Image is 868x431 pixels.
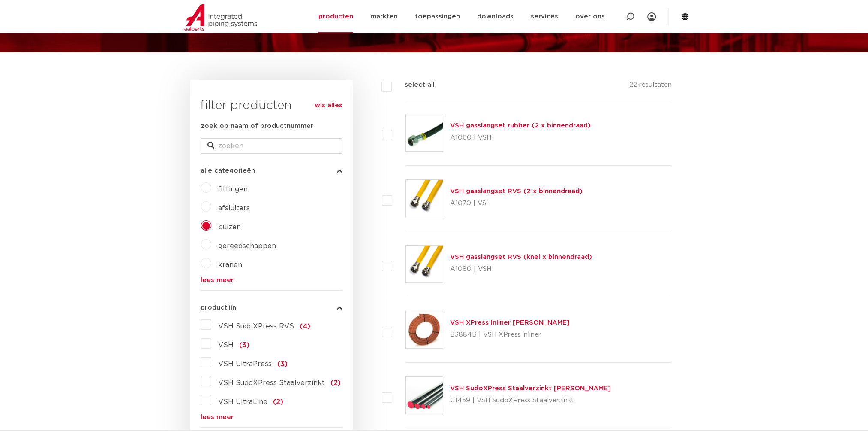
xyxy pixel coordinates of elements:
p: A1070 | VSH [450,197,583,210]
span: (4) [300,323,310,330]
img: Thumbnail for VSH gasslangset RVS (2 x binnendraad) [406,180,443,217]
span: (2) [330,379,341,386]
span: (3) [277,361,288,367]
h3: filter producten [201,97,342,114]
img: Thumbnail for VSH SudoXPress Staalverzinkt buis [406,377,443,414]
a: lees meer [201,414,342,420]
img: Thumbnail for VSH gasslangset RVS (knel x binnendraad) [406,246,443,282]
span: VSH SudoXPress RVS [218,323,294,330]
a: VSH gasslangset rubber (2 x binnendraad) [450,122,591,129]
span: VSH UltraPress [218,361,272,367]
p: C1459 | VSH SudoXPress Staalverzinkt [450,394,611,407]
p: A1080 | VSH [450,262,592,276]
span: VSH [218,342,234,349]
span: productlijn [201,304,236,311]
a: afsluiters [218,205,250,212]
a: VSH gasslangset RVS (2 x binnendraad) [450,188,583,194]
input: zoeken [201,138,342,154]
a: kranen [218,261,242,268]
label: select all [392,80,435,90]
a: wis alles [315,100,342,111]
p: A1060 | VSH [450,131,591,145]
a: lees meer [201,277,342,283]
label: zoek op naam of productnummer [201,121,313,131]
img: Thumbnail for VSH XPress Inliner buis [406,311,443,348]
button: alle categorieën [201,167,342,174]
a: fittingen [218,186,248,193]
a: gereedschappen [218,243,276,249]
a: VSH SudoXPress Staalverzinkt [PERSON_NAME] [450,385,611,392]
a: VSH XPress Inliner [PERSON_NAME] [450,319,570,326]
a: VSH gasslangset RVS (knel x binnendraad) [450,254,592,260]
span: VSH UltraLine [218,398,267,405]
img: Thumbnail for VSH gasslangset rubber (2 x binnendraad) [406,114,443,151]
span: (3) [239,342,249,349]
span: alle categorieën [201,167,255,174]
p: 22 resultaten [629,80,671,93]
span: VSH SudoXPress Staalverzinkt [218,379,325,386]
p: B3884B | VSH XPress inliner [450,328,570,342]
button: productlijn [201,304,342,311]
span: (2) [273,398,283,405]
a: buizen [218,224,241,231]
